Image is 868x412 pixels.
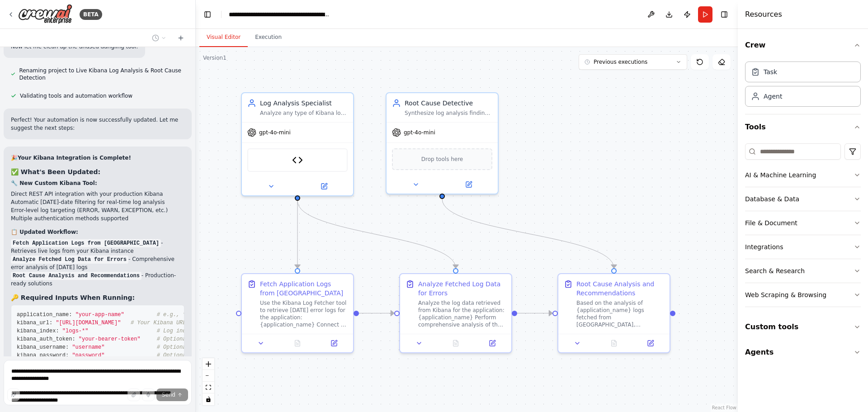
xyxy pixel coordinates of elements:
span: # Optional: Bearer token [157,336,235,342]
button: Database & Data [745,187,861,211]
g: Edge from d482cc87-9747-4ef5-bb87-013771539bd0 to 7b0b090a-53dd-4144-ba2c-0bb146ee6c6d [517,309,552,318]
span: gpt-4o-mini [404,129,435,136]
button: Start a new chat [174,33,188,43]
nav: breadcrumb [229,10,330,19]
div: File & Document [745,218,797,227]
span: "your-bearer-token" [79,336,141,342]
span: Send [162,391,175,398]
h2: 🎉 [11,154,184,162]
div: Synthesize log analysis findings to determine root causes of any type of system errors by correla... [405,109,492,117]
span: application_name: [17,312,72,318]
div: BETA [80,9,102,20]
button: AI & Machine Learning [745,163,861,187]
button: Agents [745,340,861,365]
div: AI & Machine Learning [745,170,816,180]
span: kibana_username: [17,344,69,350]
button: Previous executions [579,54,687,70]
div: Based on the analysis of {application_name} logs fetched from [GEOGRAPHIC_DATA], determine the ro... [576,299,664,328]
strong: 📋 Updated Workflow: [11,229,78,235]
button: Search & Research [745,259,861,283]
strong: Your Kibana Integration is Complete! [18,155,131,161]
span: Previous executions [594,58,647,66]
button: Hide left sidebar [201,8,214,21]
li: Multiple authentication methods supported [11,214,184,223]
img: Kibana Log Fetcher [292,155,303,166]
button: Crew [745,33,861,58]
div: Database & Data [745,194,799,204]
div: Agent [764,92,782,101]
button: Execution [248,28,289,47]
button: Web Scraping & Browsing [745,283,861,307]
button: Open in side panel [635,338,666,349]
a: React Flow attribution [712,405,736,410]
div: Root Cause DetectiveSynthesize log analysis findings to determine root causes of any type of syst... [386,92,499,194]
p: Perfect! Your automation is now successfully updated. Let me suggest the next steps: [11,116,184,132]
span: Validating tools and automation workflow [20,92,132,99]
g: Edge from 8ffdbf22-575b-470b-877f-ece39fe033a0 to 4ed372a2-3374-41d8-81ac-a8b58777ee17 [293,201,302,268]
button: Switch to previous chat [148,33,170,43]
code: Fetch Application Logs from [GEOGRAPHIC_DATA] [11,239,161,247]
li: Automatic [DATE]-date filtering for real-time log analysis [11,198,184,206]
div: Search & Research [745,266,805,275]
button: Visual Editor [199,28,248,47]
span: "logs-*" [62,328,89,334]
button: toggle interactivity [203,393,214,405]
div: Integrations [745,242,783,251]
span: Drop tools here [421,155,463,164]
code: Analyze Fetched Log Data for Errors [11,256,128,264]
button: fit view [203,382,214,393]
li: Error-level log targeting (ERROR, WARN, EXCEPTION, etc.) [11,206,184,214]
h4: Resources [745,9,782,20]
span: "your-app-name" [75,312,124,318]
button: File & Document [745,211,861,235]
button: No output available [278,338,317,349]
span: # Log index pattern [157,328,219,334]
strong: 🔑 Required Inputs When Running: [11,294,135,301]
strong: 🔧 New Custom Kibana Tool: [11,180,97,186]
span: # e.g., "payment-service" [157,312,238,318]
div: Root Cause Analysis and RecommendationsBased on the analysis of {application_name} logs fetched f... [557,273,670,353]
div: Fetch Application Logs from [GEOGRAPHIC_DATA] [260,279,348,298]
g: Edge from 8ffdbf22-575b-470b-877f-ece39fe033a0 to d482cc87-9747-4ef5-bb87-013771539bd0 [293,201,460,268]
li: - Retrieves live logs from your Kibana instance [11,239,184,255]
span: # Optional: Basic auth [157,344,228,350]
button: Upload files [127,388,140,401]
div: Analyze the log data retrieved from Kibana for the application: {application_name} Perform compre... [418,299,506,328]
li: - Production-ready solutions [11,271,184,288]
span: "username" [72,344,104,350]
span: "password" [72,352,104,359]
code: Root Cause Analysis and Recommendations [11,272,142,280]
button: No output available [437,338,475,349]
li: - Comprehensive error analysis of [DATE] logs [11,255,184,271]
div: Crew [745,58,861,114]
div: Tools [745,140,861,314]
strong: ✅ What's Been Updated: [11,168,100,175]
div: Log Analysis Specialist [260,99,348,108]
div: React Flow controls [203,358,214,405]
button: Hide right sidebar [718,8,731,21]
button: Improve this prompt [7,388,20,401]
button: Tools [745,114,861,140]
span: kibana_index: [17,328,59,334]
button: Open in side panel [443,179,494,190]
div: Log Analysis SpecialistAnalyze any type of Kibana logs or JSON log data to identify errors, patte... [241,92,354,196]
span: "[URL][DOMAIN_NAME]" [56,320,121,326]
span: # Optional: Basic auth [157,352,228,359]
div: Analyze Fetched Log Data for Errors [418,279,506,298]
button: zoom in [203,358,214,370]
button: Click to speak your automation idea [142,388,155,401]
span: gpt-4o-mini [259,129,291,136]
span: kibana_url: [17,320,52,326]
div: Use the Kibana Log Fetcher tool to retrieve [DATE] error logs for the application: {application_n... [260,299,348,328]
span: Renaming project to Live Kibana Log Analysis & Root Cause Detection [19,67,184,81]
button: Send [156,388,188,401]
button: Custom tools [745,314,861,340]
button: Open in side panel [476,338,508,349]
div: Root Cause Detective [405,99,492,108]
div: Web Scraping & Browsing [745,290,826,299]
div: Version 1 [203,54,226,62]
div: Analyze any type of Kibana logs or JSON log data to identify errors, patterns, and technical issu... [260,109,348,117]
span: # Your Kibana URL [131,320,186,326]
span: kibana_password: [17,352,69,359]
button: No output available [595,338,633,349]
